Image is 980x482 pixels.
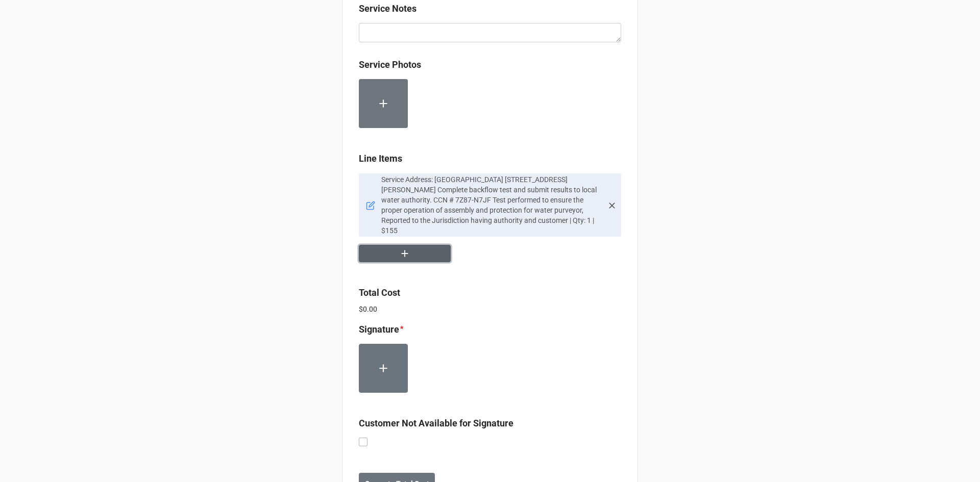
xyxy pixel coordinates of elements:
[359,2,416,16] label: Service Notes
[359,416,513,430] label: Customer Not Available for Signature
[359,151,402,166] label: Line Items
[359,287,400,298] b: Total Cost
[381,174,603,236] p: Service Address: [GEOGRAPHIC_DATA] [STREET_ADDRESS][PERSON_NAME] Complete backflow test and submi...
[359,58,421,72] label: Service Photos
[359,322,399,337] label: Signature
[359,304,621,314] p: $0.00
